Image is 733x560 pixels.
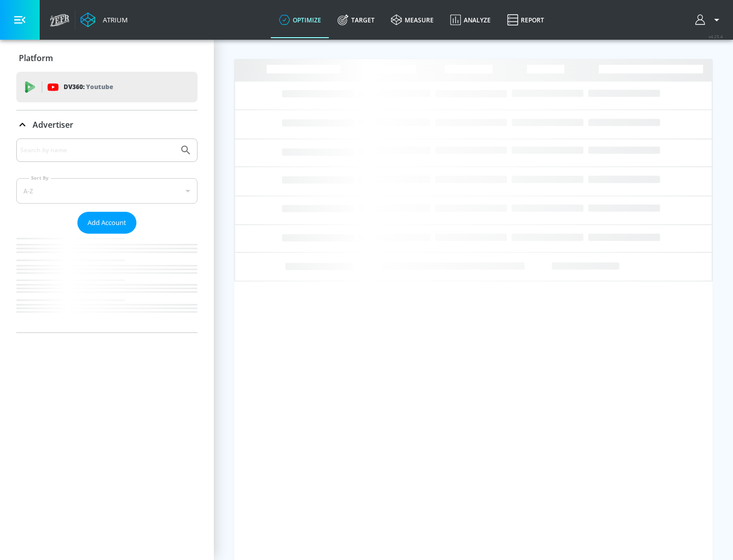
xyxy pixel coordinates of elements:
a: Target [329,2,383,38]
p: Advertiser [33,119,73,130]
p: DV360: [64,81,113,93]
a: Report [499,2,552,38]
a: Atrium [80,12,128,27]
div: Advertiser [16,110,198,139]
p: Youtube [86,81,113,92]
div: Platform [16,44,198,72]
button: Add Account [77,212,136,234]
a: measure [383,2,442,38]
p: Platform [19,52,53,64]
input: Search by name [20,144,175,157]
span: v 4.25.4 [709,34,723,39]
a: optimize [271,2,329,38]
div: A-Z [16,178,198,204]
nav: list of Advertiser [16,234,198,332]
span: Add Account [88,217,126,229]
label: Sort By [29,175,51,181]
div: DV360: Youtube [16,72,198,102]
div: Advertiser [16,138,198,332]
div: Atrium [99,15,128,24]
a: Analyze [442,2,499,38]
